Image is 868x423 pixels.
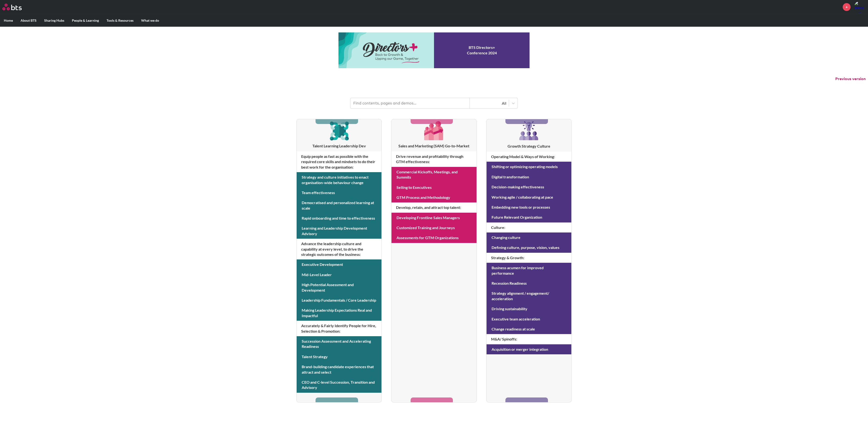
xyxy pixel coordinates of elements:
[487,152,571,162] h4: Operating Model & Ways of Working :
[2,4,31,10] a: Go home
[487,253,571,263] h4: Strategy & Growth :
[843,3,851,11] a: +
[391,202,476,212] h4: Develop, retain, and attract top talent :
[17,14,40,27] label: About BTS
[297,321,381,336] h4: Accurately & Fairly Identify People for Hire, Selection & Promotion :
[68,14,103,27] label: People & Learning
[338,32,530,68] a: Conference 2024
[391,151,476,167] h4: Drive revenue and profitability through GTM effectiveness :
[297,143,381,149] h3: Talent Learning Leadership Dev
[517,119,540,142] img: [object Object]
[328,119,350,142] img: [object Object]
[391,143,476,149] h3: Sales and Marketing (SAM) Go-to-Market
[423,119,445,142] img: [object Object]
[297,151,381,172] h4: Equip people as fast as possible with the required core skills and mindsets to do their best work...
[487,144,571,149] h3: Growth Strategy Culture
[350,98,470,108] input: Find contents, pages and demos...
[487,334,571,344] h4: M&A/ Spinoffs :
[2,4,22,10] img: BTS Logo
[297,239,381,259] h4: Advance the leadership culture and capability at every level, to drive the strategic outcomes of ...
[472,101,506,106] div: All
[103,14,137,27] label: Tools & Resources
[137,14,163,27] label: What we do
[40,14,68,27] label: Sharing Hubs
[487,222,571,232] h4: Culture :
[854,1,866,13] a: Profile
[854,1,866,13] img: Jenna Cuevas
[835,76,866,82] button: Previous version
